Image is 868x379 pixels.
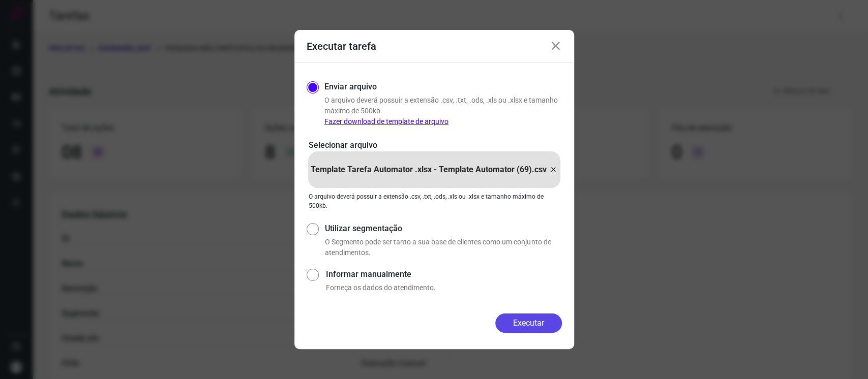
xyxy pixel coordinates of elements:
p: O Segmento pode ser tanto a sua base de clientes como um conjunto de atendimentos. [325,237,561,258]
p: Forneça os dados do atendimento. [326,282,561,293]
label: Enviar arquivo [324,81,377,93]
p: Template Tarefa Automator .xlsx - Template Automator (69).csv [311,164,547,176]
p: O arquivo deverá possuir a extensão .csv, .txt, .ods, .xls ou .xlsx e tamanho máximo de 500kb. [324,95,562,127]
p: Selecionar arquivo [309,139,560,151]
a: Fazer download de template de arquivo [324,117,448,125]
button: Executar [495,313,562,333]
label: Utilizar segmentação [325,223,561,235]
label: Informar manualmente [326,268,561,280]
h3: Executar tarefa [307,40,376,52]
p: O arquivo deverá possuir a extensão .csv, .txt, .ods, .xls ou .xlsx e tamanho máximo de 500kb. [309,192,560,210]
